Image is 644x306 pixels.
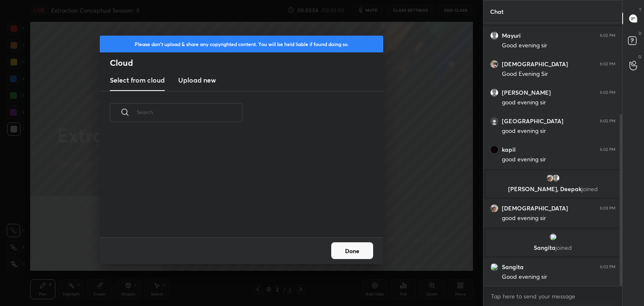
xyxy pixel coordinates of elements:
[638,54,641,60] p: G
[639,30,641,36] p: D
[549,233,557,241] img: 3
[502,32,521,39] h6: Mayuri
[178,75,216,85] h3: Upload new
[600,147,615,152] div: 6:02 PM
[639,7,641,13] p: T
[110,75,165,85] h3: Select from cloud
[483,0,510,23] p: Chat
[100,36,383,52] div: Please don't upload & share any copyrighted content. You will be held liable if found doing so.
[600,206,615,211] div: 6:03 PM
[490,263,499,271] img: 3
[483,23,622,286] div: grid
[600,90,615,95] div: 6:02 PM
[110,57,383,68] h2: Cloud
[600,119,615,124] div: 6:02 PM
[502,99,615,107] div: good evening sir
[502,127,615,135] div: good evening sir
[502,117,563,125] h6: [GEOGRAPHIC_DATA]
[491,186,615,192] p: [PERSON_NAME], Deepak
[556,244,572,252] span: joined
[600,62,615,67] div: 6:02 PM
[502,205,568,212] h6: [DEMOGRAPHIC_DATA]
[600,33,615,38] div: 6:02 PM
[502,273,615,281] div: Good evening sir
[137,94,242,130] input: Search
[490,204,499,213] img: 40b025166e184f62afbe1303e8b3fa45.13621993_
[490,31,499,40] img: default.png
[546,174,554,182] img: 40b025166e184f62afbe1303e8b3fa45.13621993_
[502,89,551,96] h6: [PERSON_NAME]
[490,60,499,68] img: 873b068f77574790bb46b1f4a7ac962d.jpg
[491,244,615,251] p: Sangita
[100,132,373,237] div: grid
[502,60,568,68] h6: [DEMOGRAPHIC_DATA]
[502,156,615,164] div: good evening sir
[490,117,499,125] img: 78e6b812a5764a3f862ce6ea52f97d5c.jpg
[600,265,615,270] div: 6:03 PM
[502,70,615,78] div: Good Evening Sir
[490,88,499,97] img: default.png
[331,242,373,259] button: Done
[502,263,524,271] h6: Sangita
[490,145,499,154] img: 3
[502,146,516,153] h6: kapil
[582,185,598,193] span: joined
[552,174,560,182] img: default.png
[502,41,615,50] div: Good evening sir
[502,214,615,223] div: good evening sir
